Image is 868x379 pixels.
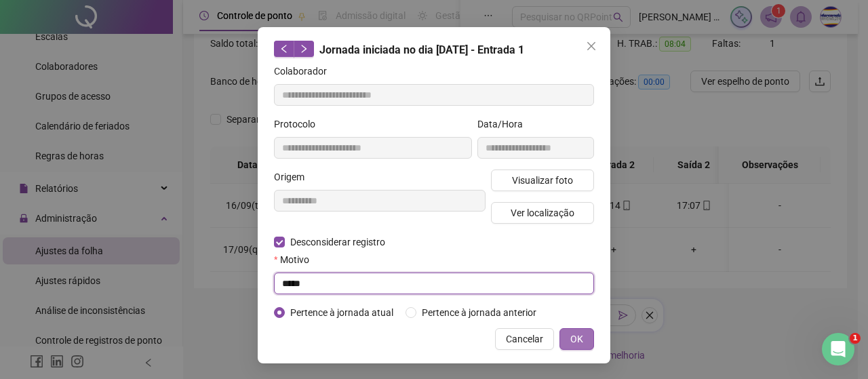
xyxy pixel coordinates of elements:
[477,117,532,132] label: Data/Hora
[285,305,399,320] span: Pertence à jornada atual
[274,41,594,58] div: Jornada iniciada no dia [DATE] - Entrada 1
[512,173,573,188] span: Visualizar foto
[586,41,597,52] span: close
[850,333,861,344] span: 1
[491,169,594,191] button: Visualizar foto
[822,333,854,365] iframe: Intercom live chat
[299,44,309,54] span: right
[495,328,554,350] button: Cancelar
[279,44,289,54] span: left
[570,332,583,346] span: OK
[274,252,318,267] label: Motivo
[274,117,324,132] label: Protocolo
[506,332,543,346] span: Cancelar
[511,205,574,220] span: Ver localização
[580,35,602,57] button: Close
[274,169,313,184] label: Origem
[274,41,294,57] button: left
[559,328,594,350] button: OK
[274,64,336,79] label: Colaborador
[294,41,314,57] button: right
[285,235,391,250] span: Desconsiderar registro
[491,202,594,224] button: Ver localização
[416,305,542,320] span: Pertence à jornada anterior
